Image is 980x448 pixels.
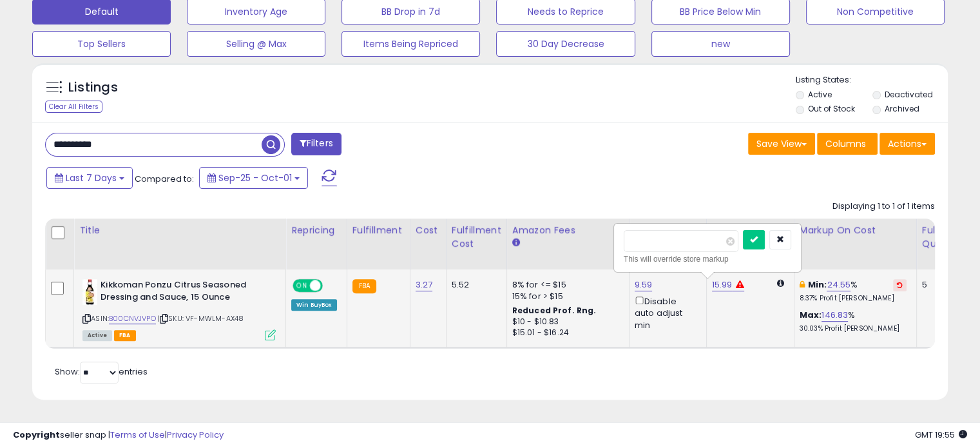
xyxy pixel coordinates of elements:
button: Selling @ Max [187,31,325,57]
button: Items Being Repriced [341,31,480,57]
div: This will override store markup [624,253,791,266]
img: 31qtff-jKTL._SL40_.jpg [82,279,97,305]
p: 30.03% Profit [PERSON_NAME] [800,324,907,333]
a: 24.55 [827,278,850,291]
small: FBA [352,279,376,293]
div: ASIN: [82,279,276,339]
b: Min: [808,278,827,291]
div: Win BuyBox [291,299,337,311]
span: Compared to: [135,173,194,185]
a: Terms of Use [110,429,165,441]
div: $15.01 - $16.24 [512,327,619,338]
b: Reduced Prof. Rng. [512,305,597,316]
span: FBA [114,330,136,341]
span: Columns [825,137,866,150]
label: Archived [884,103,919,114]
span: Last 7 Days [66,171,117,184]
h5: Listings [68,79,118,97]
button: Actions [879,133,935,155]
button: Filters [291,133,341,155]
span: Sep-25 - Oct-01 [218,171,292,184]
div: Clear All Filters [45,101,102,113]
div: Amazon Fees [512,224,624,237]
div: 15% for > $15 [512,291,619,302]
span: 2025-10-9 19:55 GMT [915,429,967,441]
label: Deactivated [884,89,932,100]
div: $10 - $10.83 [512,317,619,327]
div: seller snap | | [13,429,224,442]
strong: Copyright [13,429,60,441]
div: Fulfillment [352,224,405,237]
a: 3.27 [416,278,433,291]
button: Last 7 Days [46,167,133,189]
th: The percentage added to the cost of goods (COGS) that forms the calculator for Min & Max prices. [794,219,916,269]
small: Amazon Fees. [512,237,520,249]
div: % [800,309,907,333]
i: This overrides the store level min markup for this listing [800,280,805,289]
label: Out of Stock [808,103,855,114]
a: Privacy Policy [167,429,224,441]
b: Max: [800,309,822,321]
div: Disable auto adjust min [635,294,697,331]
button: Sep-25 - Oct-01 [199,167,308,189]
span: ON [294,280,310,291]
div: Fulfillment Cost [452,224,501,251]
div: % [800,279,907,303]
span: OFF [321,280,341,291]
a: 146.83 [821,309,848,322]
div: 5 [922,279,962,291]
div: 5.52 [452,279,497,291]
div: Displaying 1 to 1 of 1 items [832,200,935,213]
button: Top Sellers [32,31,171,57]
label: Active [808,89,832,100]
span: All listings currently available for purchase on Amazon [82,330,112,341]
a: 15.99 [712,278,733,291]
div: 8% for <= $15 [512,279,619,291]
div: Title [79,224,280,237]
div: Fulfillable Quantity [922,224,966,251]
button: new [651,31,790,57]
button: Save View [748,133,815,155]
b: Kikkoman Ponzu Citrus Seasoned Dressing and Sauce, 15 Ounce [101,279,257,306]
button: Columns [817,133,878,155]
span: | SKU: VF-MWLM-AX48 [158,313,244,324]
div: Cost [416,224,441,237]
a: B00CNVJVPO [109,313,156,324]
i: Revert to store-level Min Markup [897,282,903,288]
div: Repricing [291,224,341,237]
span: Show: entries [55,365,148,378]
button: 30 Day Decrease [496,31,635,57]
a: 9.59 [635,278,653,291]
p: Listing States: [796,74,948,86]
p: 8.37% Profit [PERSON_NAME] [800,294,907,303]
div: Markup on Cost [800,224,911,237]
